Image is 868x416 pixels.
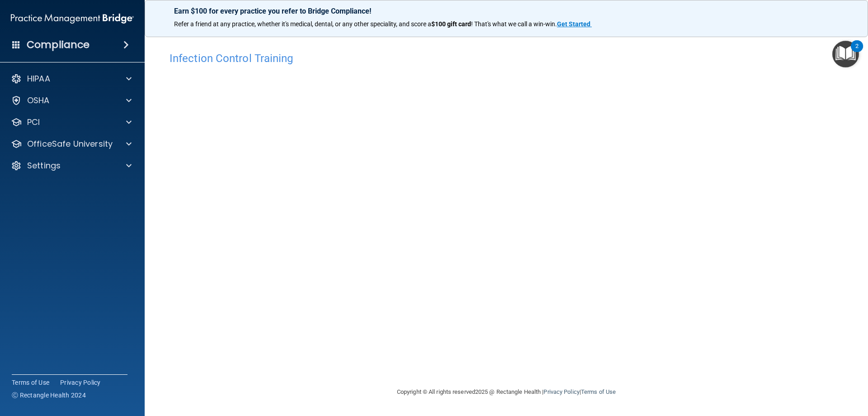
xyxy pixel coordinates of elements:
a: Privacy Policy [543,388,579,395]
p: HIPAA [27,73,50,84]
a: Privacy Policy [60,378,101,387]
span: ! That's what we call a win-win. [471,20,557,28]
a: Settings [11,160,132,171]
button: Open Resource Center, 2 new notifications [832,41,859,67]
a: PCI [11,117,132,128]
span: Refer a friend at any practice, whether it's medical, dental, or any other speciality, and score a [174,20,431,28]
strong: $100 gift card [431,20,471,28]
a: Terms of Use [12,378,49,387]
a: HIPAA [11,73,132,84]
div: 2 [855,46,859,58]
a: Get Started [557,20,592,28]
p: PCI [27,117,40,128]
p: OfficeSafe University [27,139,113,149]
h4: Compliance [27,38,90,51]
p: Settings [27,160,61,171]
img: PMB logo [11,10,134,28]
a: OfficeSafe University [11,139,132,149]
div: Copyright © All rights reserved 2025 @ Rectangle Health | | [341,378,671,406]
a: Terms of Use [581,388,616,395]
p: OSHA [27,95,50,106]
p: Earn $100 for every practice you refer to Bridge Compliance! [174,7,839,15]
span: Ⓒ Rectangle Health 2024 [12,391,86,400]
strong: Get Started [557,20,590,28]
h4: Infection Control Training [170,53,843,64]
a: OSHA [11,95,132,106]
iframe: infection-control-training [170,69,622,348]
